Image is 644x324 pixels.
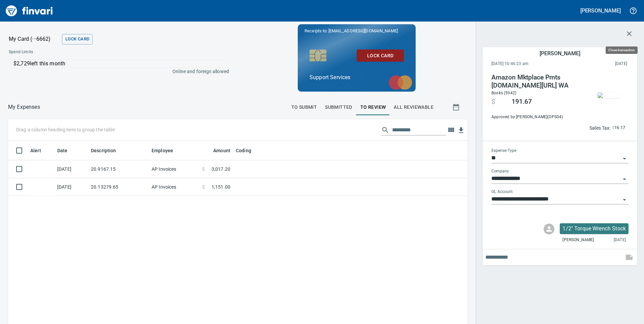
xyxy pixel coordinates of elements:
[357,50,404,62] button: Lock Card
[491,169,509,173] label: Company
[236,147,251,155] span: Coding
[13,60,225,68] p: $2,729 left this month
[204,147,230,155] span: Amount
[360,103,386,111] span: To Review
[491,190,513,194] label: GL Account
[562,237,594,244] span: [PERSON_NAME]
[9,49,130,56] span: Spend Limits
[310,73,404,82] p: Support Services
[588,123,627,133] button: Sales Tax:$16.17
[491,91,516,95] span: Books (5942)
[91,147,116,155] span: Description
[394,103,433,111] span: All Reviewable
[385,72,416,93] img: mastercard.svg
[512,98,532,106] span: 191.67
[620,195,629,204] button: Open
[446,99,468,115] button: Show transactions within a particular date range
[152,147,173,155] span: Employee
[55,160,88,178] td: [DATE]
[8,103,40,111] p: My Expenses
[8,103,40,111] nav: breadcrumb
[572,61,627,67] span: This charge was settled by the merchant and appears on the 2025/10/11 statement.
[614,237,626,244] span: [DATE]
[491,61,572,67] span: [DATE] 10:46:23 am
[9,35,59,43] p: My Card (···6662)
[57,147,68,155] span: Date
[202,184,205,190] span: $
[149,160,199,178] td: AP Invoices
[236,147,260,155] span: Coding
[55,178,88,196] td: [DATE]
[4,3,55,19] img: Finvari
[580,7,621,14] h5: [PERSON_NAME]
[446,125,456,135] button: Choose columns to display
[212,166,230,172] span: 3,017.20
[579,5,622,16] button: [PERSON_NAME]
[491,149,516,153] label: Expense Type
[540,50,580,57] h5: [PERSON_NAME]
[202,166,205,172] span: $
[65,35,89,43] span: Lock Card
[152,147,182,155] span: Employee
[491,98,495,106] span: $
[620,174,629,184] button: Open
[88,160,149,178] td: 20.9167.15
[57,147,76,155] span: Date
[62,34,93,44] button: Lock Card
[614,124,625,132] span: 16.17
[88,178,149,196] td: 20.13279.65
[91,147,125,155] span: Description
[562,225,626,233] p: 1/2" Torque Wrench Stock
[589,125,611,131] p: Sales Tax:
[456,125,466,135] button: Download table
[30,147,50,155] span: Alert
[620,154,629,163] button: Open
[3,68,229,75] p: Online and foreign allowed
[328,28,398,34] span: [EMAIL_ADDRESS][DOMAIN_NAME]
[362,52,398,60] span: Lock Card
[612,124,614,132] span: $
[612,124,625,132] span: AI confidence: 99.0%
[304,28,409,34] p: Receipts to:
[16,126,115,133] p: Drag a column heading here to group the table
[291,103,317,111] span: To Submit
[30,147,41,155] span: Alert
[212,184,230,190] span: 1,151.00
[325,103,352,111] span: Submitted
[491,114,583,121] span: Approved by: [PERSON_NAME] ( OPS04 )
[491,73,583,90] h4: Amazon Mktplace Pmts [DOMAIN_NAME][URL] WA
[213,147,230,155] span: Amount
[621,249,637,265] span: This records your note into the expense. If you would like to send a message to an employee inste...
[598,93,619,98] img: receipts%2Ftapani%2F2025-10-06%2FhHr4pQ9rZQXg0bIVbTbB0Wu9arr1__VkyKfQKq8HGjMiAX5KSK_1.jpg
[149,178,199,196] td: AP Invoices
